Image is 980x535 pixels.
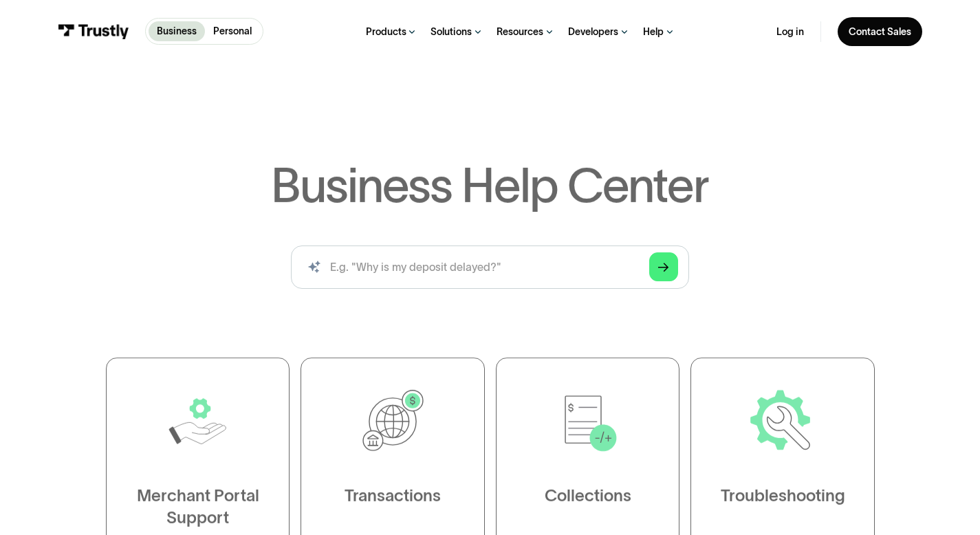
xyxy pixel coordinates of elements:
[291,245,689,290] input: search
[431,25,472,38] div: Solutions
[643,25,664,38] div: Help
[345,485,441,507] div: Transactions
[271,162,708,210] h1: Business Help Center
[134,485,262,529] div: Merchant Portal Support
[149,21,205,41] a: Business
[776,25,804,38] a: Log in
[366,25,406,38] div: Products
[849,25,911,38] div: Contact Sales
[838,17,922,46] a: Contact Sales
[497,25,543,38] div: Resources
[720,485,845,507] div: Troubleshooting
[58,24,129,39] img: Trustly Logo
[291,245,689,290] form: Search
[157,24,197,39] p: Business
[544,485,631,507] div: Collections
[205,21,260,41] a: Personal
[568,25,618,38] div: Developers
[213,24,252,39] p: Personal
